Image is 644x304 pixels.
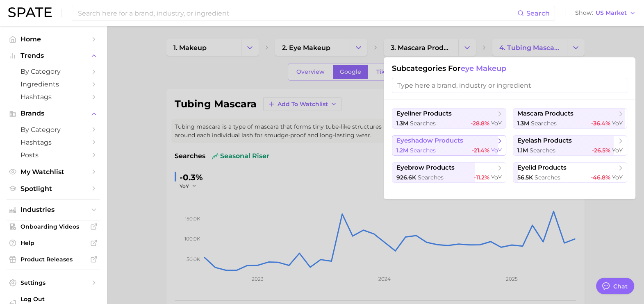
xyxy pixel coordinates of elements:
span: eyebrow products [396,164,455,172]
button: eyeshadow products1.2m searches-21.4% YoY [392,135,506,156]
span: Search [526,9,550,17]
span: YoY [612,147,623,154]
span: Hashtags [20,138,86,146]
a: Ingredients [7,78,100,91]
span: searches [418,174,444,181]
button: eyelid products56.5k searches-46.8% YoY [513,162,627,183]
span: Ingredients [20,80,86,88]
span: by Category [20,126,86,134]
span: US Market [596,11,627,15]
span: eyelid products [517,164,567,172]
a: Hashtags [7,136,100,149]
button: eyelash products1.1m searches-26.5% YoY [513,135,627,156]
span: Log Out [20,295,114,303]
span: -11.2% [474,174,489,181]
span: My Watchlist [20,168,86,176]
button: Industries [7,204,100,216]
span: Trends [20,52,86,59]
a: by Category [7,123,100,136]
h1: Subcategories for [392,64,627,73]
span: YoY [491,147,502,154]
span: Onboarding Videos [20,223,86,230]
span: by Category [20,68,86,75]
button: Trends [7,50,100,62]
span: eyeliner products [396,110,452,118]
span: Industries [20,206,86,213]
a: Home [7,33,100,45]
span: 56.5k [517,174,533,181]
span: 1.3m [517,120,529,127]
span: searches [535,174,560,181]
span: YoY [612,120,623,127]
span: Spotlight [20,185,86,193]
a: by Category [7,65,100,78]
span: Help [20,239,86,247]
span: eyelash products [517,137,572,145]
a: Spotlight [7,182,100,195]
button: mascara products1.3m searches-36.4% YoY [513,108,627,129]
span: eye makeup [461,64,506,73]
span: YoY [491,174,502,181]
span: -46.8% [591,174,610,181]
span: -21.4% [472,147,489,154]
span: YoY [491,120,502,127]
button: Brands [7,107,100,120]
a: Posts [7,149,100,161]
span: Settings [20,279,86,286]
span: 926.6k [396,174,416,181]
a: Product Releases [7,253,100,265]
button: eyebrow products926.6k searches-11.2% YoY [392,162,506,183]
span: 1.3m [396,120,408,127]
a: My Watchlist [7,166,100,178]
span: searches [410,147,436,154]
span: -36.4% [591,120,610,127]
span: 1.2m [396,147,408,154]
span: Hashtags [20,93,86,101]
span: -26.5% [592,147,610,154]
a: Help [7,237,100,249]
span: -28.8% [471,120,489,127]
img: SPATE [8,7,52,17]
a: Settings [7,277,100,289]
input: Type here a brand, industry or ingredient [392,78,627,93]
span: YoY [612,174,623,181]
input: Search here for a brand, industry, or ingredient [77,6,517,20]
span: Show [575,11,593,15]
span: 1.1m [517,147,528,154]
a: Onboarding Videos [7,220,100,233]
button: eyeliner products1.3m searches-28.8% YoY [392,108,506,129]
span: Product Releases [20,256,86,263]
span: mascara products [517,110,573,118]
span: Home [20,35,86,43]
span: Posts [20,151,86,159]
a: Hashtags [7,91,100,103]
span: eyeshadow products [396,137,463,145]
span: Brands [20,110,86,117]
span: searches [410,120,436,127]
span: searches [531,120,557,127]
span: searches [530,147,555,154]
button: ShowUS Market [573,8,638,18]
